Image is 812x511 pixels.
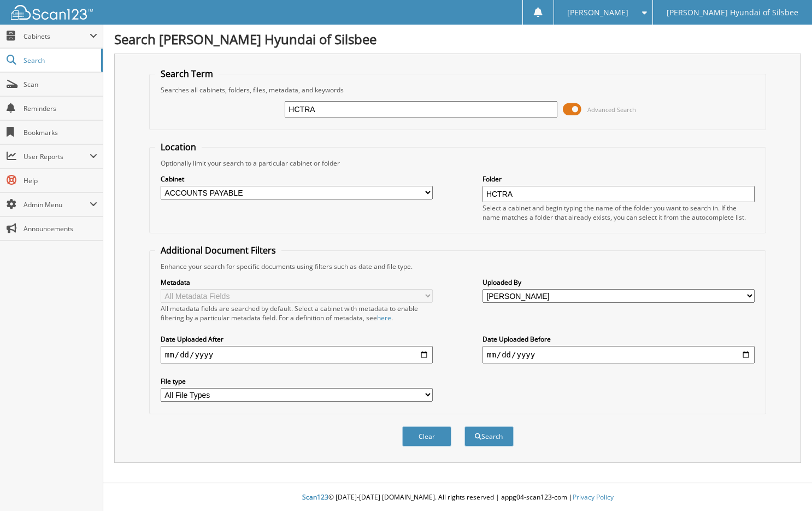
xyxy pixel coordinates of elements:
input: end [483,346,755,363]
a: Privacy Policy [573,492,614,502]
span: Scan123 [302,492,328,502]
span: Announcements [23,224,97,233]
a: here [377,313,391,322]
label: Metadata [161,278,433,287]
iframe: Chat Widget [757,459,812,511]
img: scan123-logo-white.svg [11,5,93,20]
span: Admin Menu [23,200,90,209]
legend: Location [155,141,202,153]
button: Clear [402,426,451,447]
span: [PERSON_NAME] [567,9,628,16]
div: All metadata fields are searched by default. Select a cabinet with metadata to enable filtering b... [161,304,433,322]
legend: Additional Document Filters [155,244,281,256]
span: User Reports [23,152,90,161]
span: Reminders [23,104,97,113]
div: Enhance your search for specific documents using filters such as date and file type. [155,262,760,271]
span: Help [23,176,97,185]
label: Date Uploaded Before [483,334,755,344]
span: [PERSON_NAME] Hyundai of Silsbee [667,9,798,16]
button: Search [464,426,514,447]
label: File type [161,377,433,386]
div: Searches all cabinets, folders, files, metadata, and keywords [155,85,760,95]
h1: Search [PERSON_NAME] Hyundai of Silsbee [114,30,801,48]
input: start [161,346,433,363]
label: Cabinet [161,174,433,184]
label: Uploaded By [483,278,755,287]
span: Search [23,56,96,65]
span: Bookmarks [23,128,97,137]
span: Cabinets [23,32,90,41]
legend: Search Term [155,68,219,80]
label: Folder [483,174,755,184]
div: Optionally limit your search to a particular cabinet or folder [155,158,760,168]
span: Scan [23,80,97,89]
label: Date Uploaded After [161,334,433,344]
div: © [DATE]-[DATE] [DOMAIN_NAME]. All rights reserved | appg04-scan123-com | [103,484,812,511]
span: Advanced Search [587,105,636,114]
div: Select a cabinet and begin typing the name of the folder you want to search in. If the name match... [483,203,755,222]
